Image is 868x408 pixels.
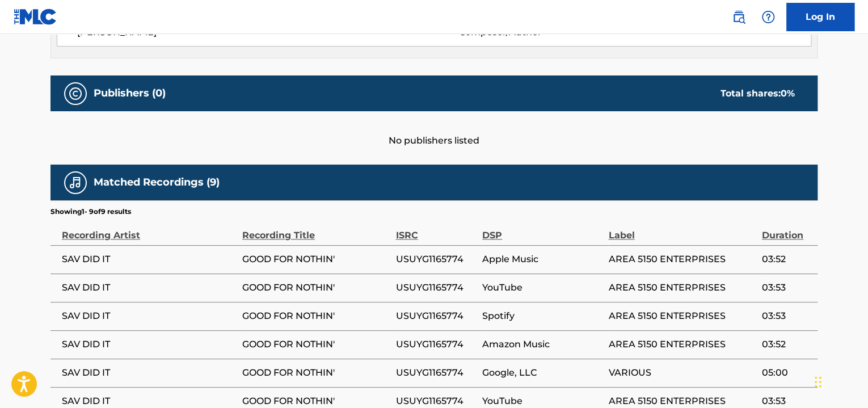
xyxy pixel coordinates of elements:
span: VARIOUS [608,366,756,380]
span: USUYG1165774 [395,309,477,323]
span: 03:53 [762,394,812,408]
img: Publishers [69,87,82,100]
span: AREA 5150 ENTERPRISES [608,309,756,323]
span: AREA 5150 ENTERPRISES [608,253,756,266]
span: Apple Music [482,253,602,266]
span: 05:00 [762,366,812,380]
div: Duration [762,217,812,242]
span: SAV DID IT [62,394,237,408]
span: USUYG1165774 [395,394,477,408]
div: Label [608,217,756,242]
span: SAV DID IT [62,366,237,380]
span: GOOD FOR NOTHIN' [242,366,390,380]
span: USUYG1165774 [395,281,477,295]
span: 0 % [781,88,795,99]
img: MLC Logo [14,9,57,25]
span: GOOD FOR NOTHIN' [242,309,390,323]
p: Showing 1 - 9 of 9 results [50,207,131,217]
div: Total shares: [720,87,795,100]
a: Public Search [727,6,750,28]
div: Recording Title [242,217,390,242]
span: AREA 5150 ENTERPRISES [608,281,756,295]
span: SAV DID IT [62,281,237,295]
img: Matched Recordings [69,176,82,190]
span: SAV DID IT [62,338,237,351]
a: Log In [786,3,854,31]
span: AREA 5150 ENTERPRISES [608,338,756,351]
div: No publishers listed [50,111,818,148]
span: YouTube [482,281,602,295]
div: ISRC [395,217,477,242]
span: SAV DID IT [62,309,237,323]
span: USUYG1165774 [395,253,477,266]
div: DSP [482,217,602,242]
span: 03:53 [762,309,812,323]
span: USUYG1165774 [395,338,477,351]
span: GOOD FOR NOTHIN' [242,338,390,351]
span: GOOD FOR NOTHIN' [242,253,390,266]
span: SAV DID IT [62,253,237,266]
h5: Matched Recordings (9) [94,176,220,189]
span: 03:52 [762,253,812,266]
img: help [761,10,775,24]
span: GOOD FOR NOTHIN' [242,281,390,295]
span: Amazon Music [482,338,602,351]
img: search [732,10,745,24]
span: 03:52 [762,338,812,351]
span: AREA 5150 ENTERPRISES [608,394,756,408]
div: Drag [815,365,821,399]
span: USUYG1165774 [395,366,477,380]
iframe: Chat Widget [811,354,868,408]
span: Google, LLC [482,366,602,380]
span: YouTube [482,394,602,408]
div: Recording Artist [62,217,237,242]
h5: Publishers (0) [94,87,166,100]
span: GOOD FOR NOTHIN' [242,394,390,408]
span: 03:53 [762,281,812,295]
div: Help [757,6,779,28]
span: Spotify [482,309,602,323]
